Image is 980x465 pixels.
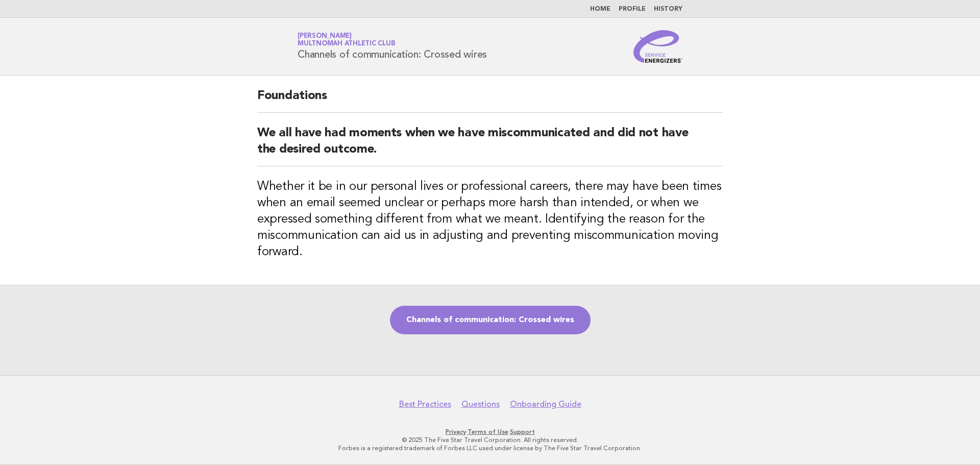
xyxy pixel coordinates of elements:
[257,88,723,113] h2: Foundations
[257,125,723,166] h2: We all have had moments when we have miscommunicated and did not have the desired outcome.
[461,399,500,409] a: Questions
[510,399,581,409] a: Onboarding Guide
[590,6,610,12] a: Home
[633,30,682,63] img: Service Energizers
[619,6,646,12] a: Profile
[298,33,395,47] a: [PERSON_NAME]Multnomah Athletic Club
[654,6,682,12] a: History
[298,41,395,47] span: Multnomah Athletic Club
[468,428,508,435] a: Terms of Use
[390,306,591,334] a: Channels of communication: Crossed wires
[298,33,487,60] h1: Channels of communication: Crossed wires
[510,428,535,435] a: Support
[399,399,451,409] a: Best Practices
[178,436,802,444] p: © 2025 The Five Star Travel Corporation. All rights reserved.
[178,428,802,436] p: · ·
[446,428,466,435] a: Privacy
[178,444,802,452] p: Forbes is a registered trademark of Forbes LLC used under license by The Five Star Travel Corpora...
[257,179,723,260] h3: Whether it be in our personal lives or professional careers, there may have been times when an em...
